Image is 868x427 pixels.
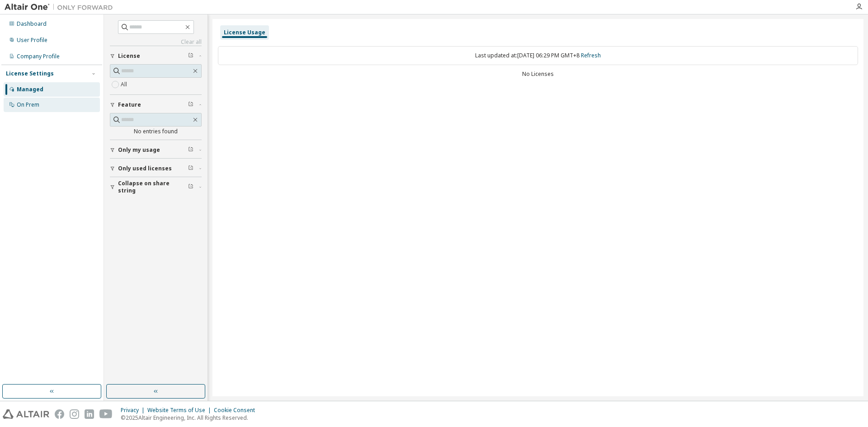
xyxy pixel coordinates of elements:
[118,101,141,108] span: Feature
[118,146,160,154] span: Only my usage
[110,128,202,135] div: No entries found
[55,409,64,419] img: facebook.svg
[85,409,94,419] img: linkedin.svg
[121,414,260,422] p: © 2025 Altair Engineering, Inc. All Rights Reserved.
[218,46,858,65] div: Last updated at: [DATE] 06:29 PM GMT+8
[6,70,54,77] div: License Settings
[17,53,60,60] div: Company Profile
[110,38,202,46] a: Clear all
[5,3,118,12] img: Altair One
[17,86,43,93] div: Managed
[118,180,188,194] span: Collapse on share string
[17,20,47,28] div: Dashboard
[99,409,113,419] img: youtube.svg
[121,79,129,90] label: All
[17,37,47,44] div: User Profile
[188,146,193,154] span: Clear filter
[188,101,193,108] span: Clear filter
[224,29,265,36] div: License Usage
[581,52,601,59] a: Refresh
[218,70,858,78] div: No Licenses
[3,409,49,419] img: altair_logo.svg
[17,101,39,108] div: On Prem
[118,52,140,60] span: License
[70,409,79,419] img: instagram.svg
[188,165,193,172] span: Clear filter
[110,95,202,115] button: Feature
[110,159,202,178] button: Only used licenses
[110,177,202,197] button: Collapse on share string
[110,140,202,160] button: Only my usage
[121,407,147,414] div: Privacy
[110,46,202,66] button: License
[188,52,193,60] span: Clear filter
[147,407,214,414] div: Website Terms of Use
[118,165,172,172] span: Only used licenses
[188,183,193,191] span: Clear filter
[214,407,260,414] div: Cookie Consent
